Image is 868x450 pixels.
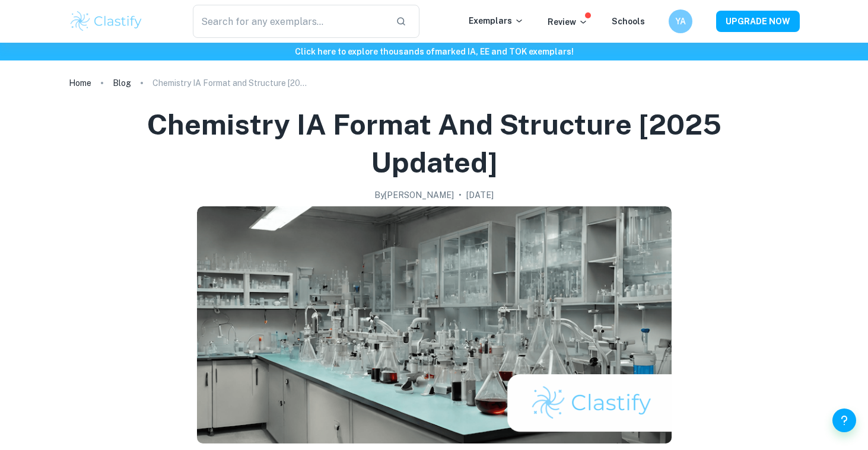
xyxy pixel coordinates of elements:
[612,17,645,26] a: Schools
[2,45,866,58] h6: Click here to explore thousands of marked IA, EE and TOK exemplars !
[193,5,387,38] input: Search for any exemplars...
[113,75,131,91] a: Blog
[466,189,494,202] h2: [DATE]
[197,206,672,443] img: Chemistry IA Format and Structure [2025 updated] cover image
[374,189,454,202] h2: By [PERSON_NAME]
[69,9,144,33] img: Clastify logo
[669,9,692,33] button: YA
[548,15,588,28] p: Review
[716,11,800,32] button: UPGRADE NOW
[832,408,856,432] button: Help and Feedback
[459,189,462,202] p: •
[83,106,786,181] h1: Chemistry IA Format and Structure [2025 updated]
[469,14,524,27] p: Exemplars
[673,15,687,28] h6: YA
[69,75,91,91] a: Home
[152,76,307,90] p: Chemistry IA Format and Structure [2025 updated]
